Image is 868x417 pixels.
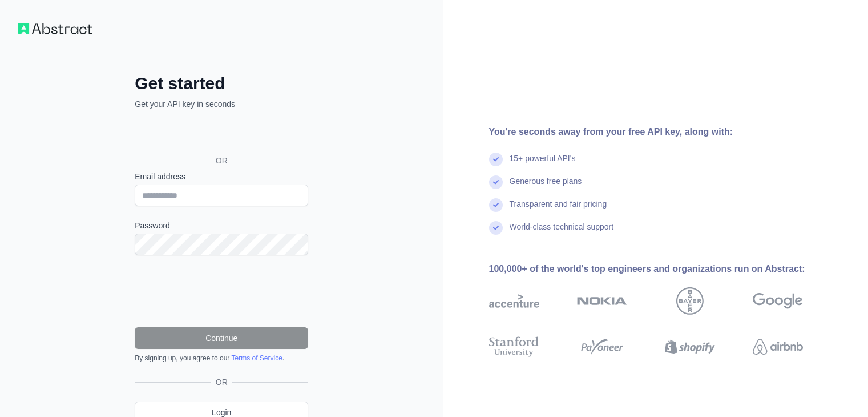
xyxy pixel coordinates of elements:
img: airbnb [753,334,803,359]
img: shopify [665,334,715,359]
img: nokia [577,287,627,315]
span: OR [211,376,232,388]
div: 100,000+ of the world's top engineers and organizations run on Abstract: [489,262,839,276]
iframe: Botón Iniciar sesión con Google [129,122,312,147]
a: Terms of Service [231,354,282,362]
div: Transparent and fair pricing [510,198,607,221]
img: payoneer [577,334,627,359]
img: Workflow [18,23,92,34]
img: stanford university [489,334,539,359]
div: Generous free plans [510,175,582,198]
h2: Get started [135,73,308,94]
div: You're seconds away from your free API key, along with: [489,125,839,139]
p: Get your API key in seconds [135,98,308,110]
img: check mark [489,175,503,189]
span: OR [207,155,237,166]
img: check mark [489,198,503,212]
img: google [753,287,803,315]
iframe: reCAPTCHA [135,269,308,314]
div: 15+ powerful API's [510,153,576,175]
img: check mark [489,153,503,166]
img: bayer [676,287,704,315]
label: Password [135,220,308,231]
div: World-class technical support [510,221,614,244]
img: check mark [489,221,503,235]
button: Continue [135,327,308,349]
label: Email address [135,171,308,182]
img: accenture [489,287,539,315]
div: By signing up, you agree to our . [135,354,308,363]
